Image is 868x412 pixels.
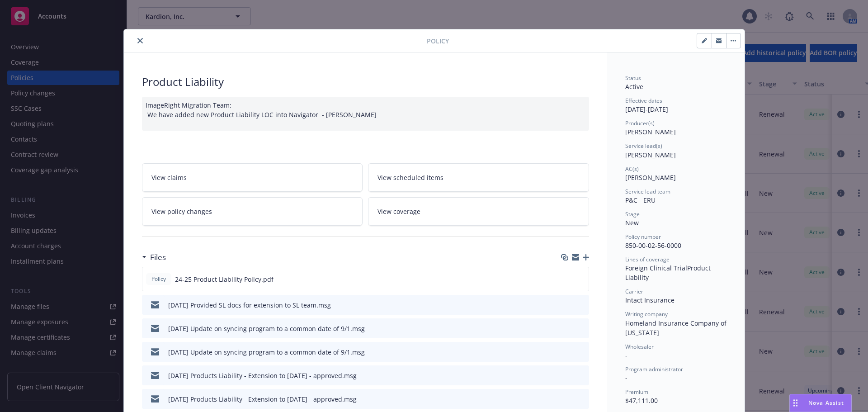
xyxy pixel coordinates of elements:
[563,300,570,310] button: download file
[377,173,443,182] span: View scheduled items
[789,394,852,412] button: Nova Assist
[625,241,681,250] span: 850-00-02-56-0000
[175,275,274,284] span: 24-25 Product Liability Policy.pdf
[368,197,589,226] a: View coverage
[625,165,639,173] span: AC(s)
[625,319,728,337] span: Homeland Insurance Company of [US_STATE]
[625,310,668,318] span: Writing company
[625,351,627,360] span: -
[142,97,589,131] div: ImageRight Migration Team: We have added new Product Liability LOC into Navigator - [PERSON_NAME]
[625,233,661,241] span: Policy number
[577,371,585,380] button: preview file
[625,173,676,182] span: [PERSON_NAME]
[625,74,641,82] span: Status
[168,347,365,357] div: [DATE] Update on syncing program to a common date of 9/1.msg
[625,142,662,150] span: Service lead(s)
[625,288,643,295] span: Carrier
[150,251,166,263] h3: Files
[808,399,844,407] span: Nova Assist
[577,275,585,284] button: preview file
[625,82,643,91] span: Active
[168,324,365,333] div: [DATE] Update on syncing program to a common date of 9/1.msg
[168,394,357,404] div: [DATE] Products Liability - Extension to [DATE] - approved.msg
[625,188,670,195] span: Service lead team
[150,275,168,283] span: Policy
[625,343,654,350] span: Wholesaler
[427,36,449,46] span: Policy
[625,374,627,382] span: -
[563,324,570,333] button: download file
[577,347,585,357] button: preview file
[168,371,357,380] div: [DATE] Products Liability - Extension to [DATE] - approved.msg
[625,128,676,136] span: [PERSON_NAME]
[142,197,363,226] a: View policy changes
[562,275,570,284] button: download file
[142,74,589,90] div: Product Liability
[577,300,585,310] button: preview file
[563,347,570,357] button: download file
[625,264,687,272] span: Foreign Clinical Trial
[625,396,658,405] span: $47,111.00
[563,371,570,380] button: download file
[625,97,726,114] div: [DATE] - [DATE]
[368,163,589,192] a: View scheduled items
[625,151,676,159] span: [PERSON_NAME]
[577,324,585,333] button: preview file
[577,394,585,404] button: preview file
[625,264,712,282] span: Product Liability
[377,207,420,216] span: View coverage
[563,394,570,404] button: download file
[168,300,331,310] div: [DATE] Provided SL docs for extension to SL team.msg
[135,35,146,46] button: close
[625,256,670,263] span: Lines of coverage
[142,163,363,192] a: View claims
[625,196,656,204] span: P&C - ERU
[625,365,683,373] span: Program administrator
[625,296,675,304] span: Intact Insurance
[625,119,655,127] span: Producer(s)
[142,251,166,263] div: Files
[151,207,212,216] span: View policy changes
[625,388,648,396] span: Premium
[625,97,662,104] span: Effective dates
[625,210,640,218] span: Stage
[151,173,187,182] span: View claims
[625,218,639,227] span: New
[790,394,801,412] div: Drag to move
